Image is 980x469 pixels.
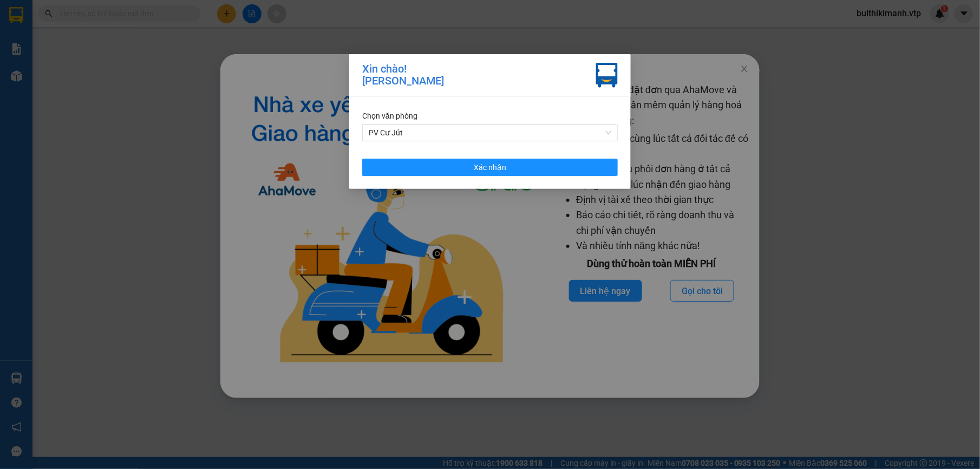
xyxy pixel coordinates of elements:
button: Xác nhận [362,159,618,176]
div: Chọn văn phòng [362,110,618,122]
div: Xin chào! [PERSON_NAME] [362,63,444,88]
img: vxr-icon [596,63,618,88]
span: PV Cư Jút [369,125,611,141]
span: Xác nhận [474,161,506,173]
